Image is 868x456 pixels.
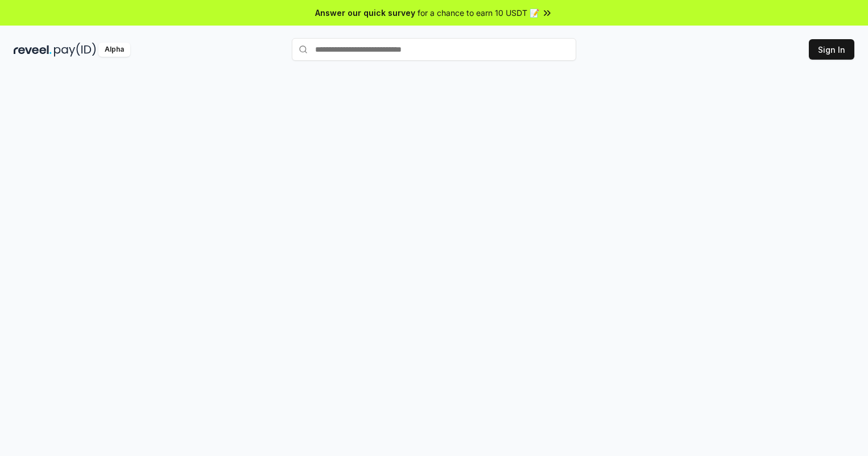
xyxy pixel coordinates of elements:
div: Alpha [98,43,130,57]
button: Sign In [809,39,854,60]
img: pay_id [54,43,96,57]
img: reveel_dark [14,43,52,57]
span: Answer our quick survey [315,7,415,19]
span: for a chance to earn 10 USDT 📝 [418,7,539,19]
